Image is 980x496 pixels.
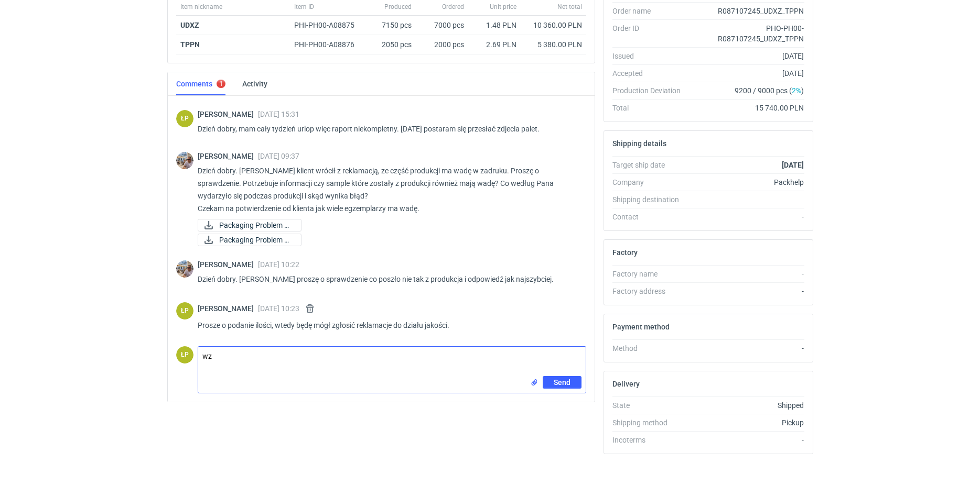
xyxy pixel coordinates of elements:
[612,68,689,79] div: Accepted
[442,3,464,11] span: Ordered
[176,302,193,319] figcaption: ŁP
[294,20,364,30] div: PHI-PH00-A08875
[525,39,582,50] div: 5 380.00 PLN
[258,260,299,269] span: [DATE] 10:22
[689,400,804,411] div: Shipped
[198,219,301,232] a: Packaging Problem 1....
[219,80,223,87] div: 1
[176,110,193,127] figcaption: ŁP
[612,6,689,16] div: Order name
[176,346,193,363] figcaption: ŁP
[689,68,804,79] div: [DATE]
[472,39,516,50] div: 2.69 PLN
[612,286,689,296] div: Factory address
[369,35,416,54] div: 2050 pcs
[369,16,416,35] div: 7150 pcs
[294,3,314,11] span: Item ID
[689,6,804,16] div: R087107245_UDXZ_TPPN
[689,177,804,188] div: Packhelp
[612,139,666,148] h2: Shipping details
[689,51,804,61] div: [DATE]
[198,234,301,246] a: Packaging Problem 2....
[198,234,301,246] div: Packaging Problem 2.jpg
[242,72,267,95] a: Activity
[198,260,258,269] span: [PERSON_NAME]
[612,51,689,61] div: Issued
[612,269,689,279] div: Factory name
[612,23,689,44] div: Order ID
[198,164,578,215] p: Dzień dobry. [PERSON_NAME] klient wrócił z reklamacją, ze część produkcji ma wadę w zadruku. Pros...
[689,212,804,222] div: -
[176,302,193,319] div: Łukasz Postawa
[612,380,640,388] h2: Delivery
[198,152,258,160] span: [PERSON_NAME]
[416,16,468,35] div: 7000 pcs
[198,319,578,332] p: Prosze o podanie ilości, wtedy będę mógł zgłosić reklamacje do działu jakości.
[180,3,222,11] span: Item nickname
[198,123,578,135] p: Dzień dobry, mam cały tydzień urlop więc raport niekompletny. [DATE] postaram się przesłać zdjeci...
[612,400,689,411] div: State
[689,269,804,279] div: -
[612,160,689,170] div: Target ship date
[416,35,468,54] div: 2000 pcs
[176,260,193,278] img: Michał Palasek
[384,3,412,11] span: Produced
[612,417,689,428] div: Shipping method
[198,110,258,118] span: [PERSON_NAME]
[612,343,689,354] div: Method
[689,103,804,113] div: 15 740.00 PLN
[554,379,570,386] span: Send
[612,103,689,113] div: Total
[490,3,516,11] span: Unit price
[612,435,689,445] div: Incoterms
[735,85,804,96] span: 9200 / 9000 pcs ( )
[612,323,670,331] h2: Payment method
[689,435,804,445] div: -
[258,110,299,118] span: [DATE] 15:31
[612,248,638,257] h2: Factory
[294,39,364,50] div: PHI-PH00-A08876
[792,86,801,95] span: 2%
[176,72,225,95] a: Comments1
[176,346,193,363] div: Łukasz Postawa
[557,3,582,11] span: Net total
[543,376,581,389] button: Send
[472,20,516,30] div: 1.48 PLN
[689,343,804,354] div: -
[612,85,689,96] div: Production Deviation
[219,219,293,231] span: Packaging Problem 1....
[689,417,804,428] div: Pickup
[176,152,193,169] img: Michał Palasek
[180,21,199,29] strong: UDXZ
[689,23,804,44] div: PHO-PH00-R087107245_UDXZ_TPPN
[198,219,301,232] div: Packaging Problem 1.jpg
[219,234,293,246] span: Packaging Problem 2....
[612,177,689,188] div: Company
[258,152,299,160] span: [DATE] 09:37
[612,212,689,222] div: Contact
[525,20,582,30] div: 10 360.00 PLN
[176,110,193,127] div: Łukasz Postawa
[198,273,578,285] p: Dzień dobry. [PERSON_NAME] proszę o sprawdzenie co poszło nie tak z produkcja i odpowiedź jak naj...
[258,304,299,313] span: [DATE] 10:23
[198,304,258,313] span: [PERSON_NAME]
[782,161,804,169] strong: [DATE]
[198,347,586,376] textarea: wzory
[689,286,804,296] div: -
[180,40,200,49] strong: TPPN
[612,194,689,205] div: Shipping destination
